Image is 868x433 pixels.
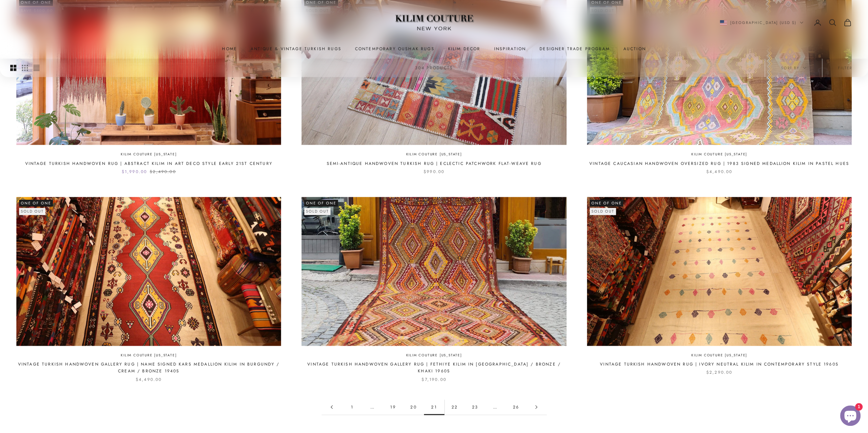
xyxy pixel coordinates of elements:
[10,59,16,77] button: Switch to larger product images
[25,160,273,167] a: Vintage Turkish Handwoven Rug | Abstract Kilim in Art Deco Style Early 21st Century
[122,168,147,175] sale-price: $1,990.00
[422,376,446,383] sale-price: $7,190.00
[383,399,403,415] a: Go to page 19
[301,361,566,375] a: Vintage Turkish Handwoven Gallery Rug | Fethiye Kilim in [GEOGRAPHIC_DATA] / Bronze / Khaki 1960s
[494,45,526,52] a: Inspiration
[392,6,477,39] img: Logo of Kilim Couture New York
[765,59,822,77] button: Sort by
[781,65,806,71] span: Sort by
[415,64,453,71] p: 304 products
[424,399,444,415] span: 21
[448,45,481,52] summary: Kilim Decor
[822,59,868,77] button: Filter
[322,399,342,415] a: Go to page 20
[355,45,435,52] a: Contemporary Oushak Rugs
[403,399,424,415] a: Go to page 20
[623,45,646,52] a: Auction
[465,399,485,415] a: Go to page 23
[16,45,852,52] nav: Primary navigation
[150,168,176,175] compare-at-price: $2,490.00
[600,361,839,368] a: Vintage Turkish Handwoven Rug | Ivory Neutral Kilim in Contemporary Style 1960s
[16,361,281,375] a: Vintage Turkish Handwoven Gallery Rug | Name Signed Kars Medallion Kilim in Burgundy / Cream / Br...
[304,200,338,206] span: One of One
[406,152,462,157] a: Kilim Couture [US_STATE]
[363,399,383,415] span: …
[720,18,852,27] nav: Secondary navigation
[444,399,465,415] a: Go to page 22
[706,168,732,175] sale-price: $4,490.00
[691,152,747,157] a: Kilim Couture [US_STATE]
[322,399,547,415] nav: Pagination navigation
[406,353,462,358] a: Kilim Couture [US_STATE]
[506,399,526,415] a: Go to page 26
[720,20,727,25] img: United States
[33,59,40,77] button: Switch to compact product images
[706,369,732,376] sale-price: $2,290.00
[526,399,547,415] a: Go to page 22
[19,208,45,215] sold-out-badge: Sold out
[19,200,53,206] span: One of One
[251,45,341,52] a: Antique & Vintage Turkish Rugs
[136,376,162,383] sale-price: $4,490.00
[304,208,330,215] sold-out-badge: Sold out
[424,168,444,175] sale-price: $990.00
[720,19,804,26] button: Change country or currency
[222,45,237,52] a: Home
[326,160,541,167] a: Semi-Antique Handwoven Turkish Rug | Eclectic Patchwork Flat-Weave Rug
[121,353,177,358] a: Kilim Couture [US_STATE]
[589,160,849,167] a: Vintage Caucasian Handwoven Oversized Rug | 1983 Signed Medallion Kilim in Pastel Hues
[540,45,610,52] a: Designer Trade Program
[22,59,28,77] button: Switch to smaller product images
[730,19,797,26] span: [GEOGRAPHIC_DATA] (USD $)
[590,200,623,206] span: One of One
[590,208,616,215] sold-out-badge: Sold out
[121,152,177,157] a: Kilim Couture [US_STATE]
[342,399,363,415] a: Go to page 1
[691,353,747,358] a: Kilim Couture [US_STATE]
[838,405,863,428] inbox-online-store-chat: Shopify online store chat
[485,399,506,415] span: …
